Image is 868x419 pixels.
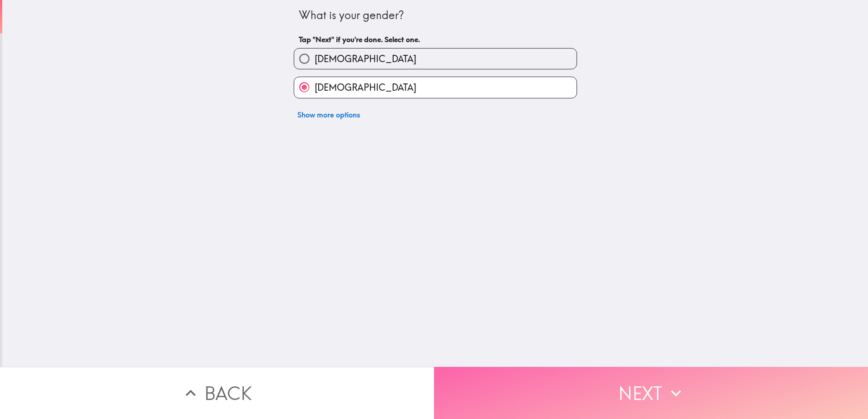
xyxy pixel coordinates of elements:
[294,49,577,69] button: [DEMOGRAPHIC_DATA]
[315,53,416,65] span: [DEMOGRAPHIC_DATA]
[315,81,416,94] span: [DEMOGRAPHIC_DATA]
[294,106,364,124] button: Show more options
[434,367,868,419] button: Next
[299,8,572,23] div: What is your gender?
[294,77,577,97] button: [DEMOGRAPHIC_DATA]
[299,34,572,44] h6: Tap "Next" if you're done. Select one.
